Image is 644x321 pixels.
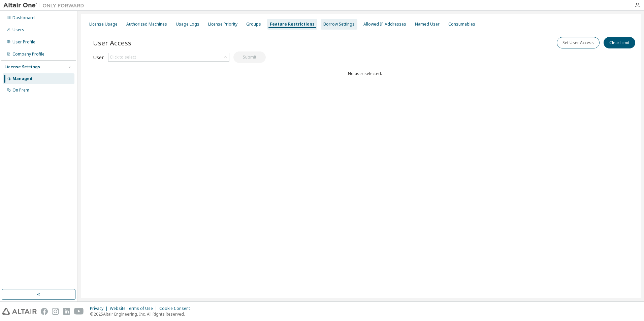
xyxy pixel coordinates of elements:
div: Authorized Machines [126,22,167,27]
div: Usage Logs [176,22,199,27]
div: Users [12,27,24,33]
img: instagram.svg [52,308,59,315]
img: altair_logo.svg [2,308,37,315]
div: Consumables [448,22,475,27]
div: Website Terms of Use [110,306,159,311]
button: Submit [233,51,266,63]
div: License Priority [208,22,237,27]
p: © 2025 Altair Engineering, Inc. All Rights Reserved. [90,311,194,317]
div: Feature Restrictions [270,22,315,27]
div: No user selected. [93,71,637,76]
div: On Prem [12,87,29,93]
div: Allowed IP Addresses [363,22,406,27]
label: User [93,55,104,60]
div: Click to select [108,53,229,61]
div: Managed [12,76,32,81]
div: Privacy [90,306,110,311]
div: Groups [246,22,261,27]
div: License Settings [4,64,40,70]
div: Dashboard [12,15,35,21]
div: Company Profile [12,51,44,57]
div: Named User [415,22,440,27]
div: License Usage [89,22,118,27]
button: Set User Access [557,37,600,48]
img: linkedin.svg [63,308,70,315]
div: Click to select [110,55,136,60]
div: User Profile [12,39,35,45]
span: User Access [93,38,131,47]
img: Altair One [3,2,88,9]
img: youtube.svg [74,308,84,315]
button: Clear Limit [604,37,635,48]
div: Cookie Consent [159,306,194,311]
div: Borrow Settings [323,22,355,27]
img: facebook.svg [41,308,48,315]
